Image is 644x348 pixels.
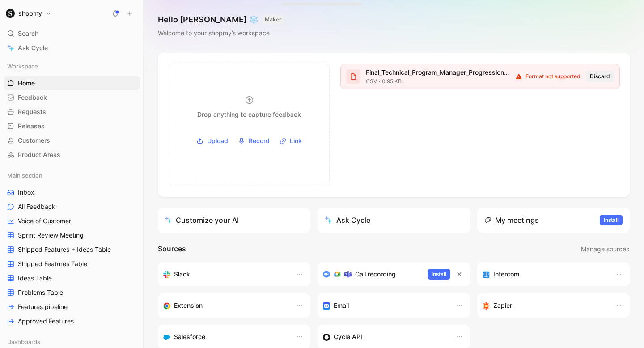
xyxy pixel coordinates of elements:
span: Link [290,136,302,146]
div: Sync customers & send feedback from custom sources. Get inspired by our favorite use case [323,331,447,342]
span: Voice of Customer [18,216,71,225]
h3: Slack [174,269,190,280]
span: Record [249,136,270,146]
h1: shopmy [18,9,42,17]
span: Ask Cycle [18,42,48,53]
button: Ask Cycle [318,208,470,233]
button: Record [235,134,273,148]
span: All Feedback [18,202,55,211]
span: Product Areas [18,150,60,159]
div: Forward emails to your feedback inbox [323,300,447,311]
a: Voice of Customer [4,214,140,228]
a: Inbox [4,186,140,199]
button: Install [600,215,623,225]
span: Approved Features [18,317,74,326]
img: shopmy [6,9,15,18]
a: Home [4,76,140,90]
span: Requests [18,107,46,116]
button: MAKER [262,15,284,24]
div: Sync your customers, send feedback and get updates in Slack [163,269,287,280]
div: My meetings [484,215,539,225]
div: Customize your AI [165,215,239,225]
a: Ask Cycle [4,41,140,55]
a: All Feedback [4,200,140,213]
h3: Call recording [355,269,396,280]
div: Capture feedback from thousands of sources with Zapier (survey results, recordings, sheets, etc). [483,300,606,311]
h2: Sources [158,243,186,255]
a: Approved Features [4,314,140,328]
span: Problems Table [18,288,63,297]
div: Drop anything to capture feedback [197,109,301,120]
span: Releases [18,122,45,131]
h3: Cycle API [334,331,362,342]
span: csv [366,78,377,85]
div: Welcome to your shopmy’s workspace [158,28,284,38]
a: Releases [4,119,140,133]
a: Ideas Table [4,272,140,285]
a: Shipped Features Table [4,257,140,271]
span: Search [18,28,38,39]
span: Ideas Table [18,274,52,283]
h3: Extension [174,300,203,311]
span: Inbox [18,188,34,197]
div: Ask Cycle [325,215,370,225]
a: Customize your AI [158,208,310,233]
button: Manage sources [580,243,630,255]
span: Format not supported [525,72,580,81]
div: Workspace [4,59,140,73]
span: Shipped Features + Ideas Table [18,245,111,254]
span: Workspace [7,62,38,71]
span: Main section [7,171,42,180]
span: Upload [207,136,228,146]
span: Customers [18,136,50,145]
div: Main sectionInboxAll FeedbackVoice of CustomerSprint Review MeetingShipped Features + Ideas Table... [4,169,140,328]
span: Manage sources [581,244,629,255]
h3: Email [334,300,349,311]
span: Install [604,216,619,225]
span: Install [432,270,446,279]
button: Upload [193,134,231,148]
h1: Hello [PERSON_NAME] ❄️ [158,14,284,25]
div: Search [4,27,140,40]
div: Final_Technical_Program_Manager_Progression_Table [366,67,510,78]
div: Sync your customers, send feedback and get updates in Intercom [483,269,606,280]
span: Sprint Review Meeting [18,231,84,240]
a: Features pipeline [4,300,140,314]
a: Feedback [4,91,140,104]
a: Customers [4,134,140,147]
button: Discard [586,71,614,82]
a: Product Areas [4,148,140,161]
span: Features pipeline [18,302,68,311]
span: Dashboards [7,337,40,346]
a: Requests [4,105,140,119]
button: shopmyshopmy [4,7,54,20]
h3: Intercom [493,269,519,280]
button: Install [428,269,450,280]
div: Main section [4,169,140,182]
button: Link [276,134,305,148]
span: 0.95 KB [377,78,402,85]
h3: Salesforce [174,331,205,342]
span: Feedback [18,93,47,102]
h3: Zapier [493,300,512,311]
a: Sprint Review Meeting [4,229,140,242]
div: Capture feedback from anywhere on the web [163,300,287,311]
span: Home [18,79,35,88]
a: Problems Table [4,286,140,299]
div: Record & transcribe meetings from Zoom, Meet & Teams. [323,269,420,280]
span: Discard [590,72,610,81]
span: Shipped Features Table [18,259,87,268]
a: Shipped Features + Ideas Table [4,243,140,256]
